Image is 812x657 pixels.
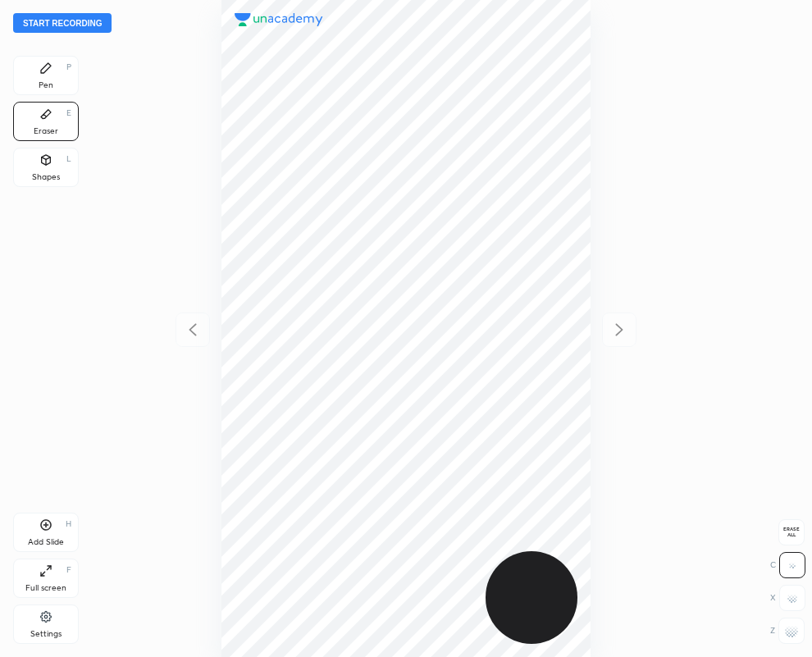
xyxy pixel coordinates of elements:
div: Z [770,618,805,644]
div: Eraser [34,127,58,135]
div: Shapes [32,173,60,181]
div: Add Slide [28,538,64,546]
div: Full screen [25,584,66,592]
div: L [66,155,71,163]
div: X [770,585,805,611]
div: E [66,109,71,117]
button: Start recording [13,13,112,33]
span: Erase all [779,527,804,538]
img: logo.38c385cc.svg [235,13,323,26]
div: H [66,520,71,528]
div: Settings [30,630,62,638]
div: Pen [39,81,53,89]
div: F [66,566,71,574]
div: C [770,552,805,578]
div: P [66,63,71,71]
